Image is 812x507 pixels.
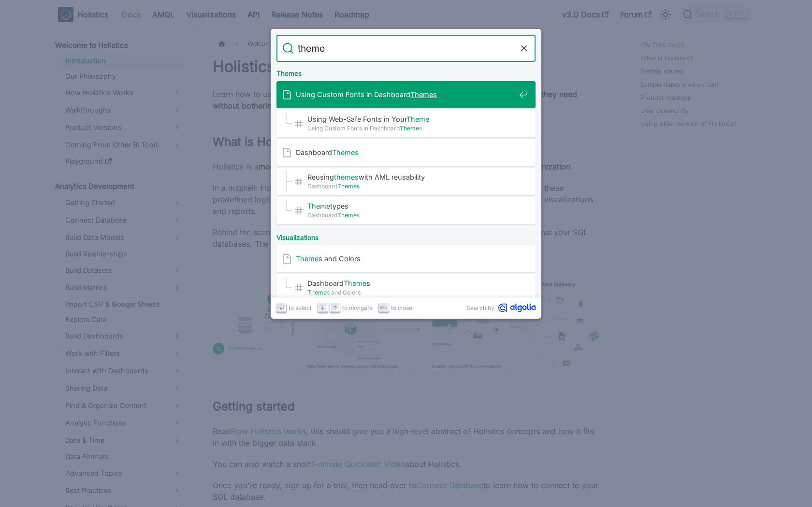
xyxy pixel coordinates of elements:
mark: Theme [337,211,357,219]
span: Search by [466,303,494,312]
a: DashboardThemes [276,139,536,166]
mark: themes [334,173,359,181]
a: Reusingthemeswith AML reusability​DashboardThemes [276,168,536,195]
span: types​ [307,201,515,211]
span: Using Custom Fonts in Dashboard [296,90,515,99]
span: Reusing with AML reusability​ [307,172,515,182]
span: Using Web-Safe Fonts in Your ​ [307,114,515,124]
mark: Themes [337,183,360,190]
svg: Arrow down [319,304,326,311]
a: Using Custom Fonts in DashboardThemes [276,81,536,108]
span: to close [391,303,412,312]
mark: Themes [332,148,359,156]
mark: Theme [344,279,366,287]
mark: Theme [307,202,330,210]
svg: Enter key [278,304,285,311]
span: s and Colors [296,254,515,263]
svg: Algolia [498,303,536,312]
mark: Theme [307,289,327,296]
span: Using Custom Fonts in Dashboard s [307,124,515,133]
svg: Escape key [380,304,387,311]
mark: Themes [410,90,437,99]
div: Themes [275,62,537,81]
mark: Theme [296,254,319,263]
svg: Arrow up [332,304,339,311]
span: s and Colors [307,288,515,297]
button: Clear the query [518,42,530,54]
span: Dashboard s​ [307,279,515,288]
span: Dashboard [307,182,515,191]
a: DashboardThemes​Themes and Colors [276,274,536,301]
a: Themetypes​DashboardThemes [276,197,536,224]
a: Using Web-Safe Fonts in YourTheme​Using Custom Fonts in DashboardThemes [276,110,536,137]
mark: Theme [406,115,429,123]
span: Dashboard s [307,211,515,220]
a: Themes and Colors [276,245,536,272]
span: Dashboard [296,148,515,157]
span: to select [289,303,312,312]
span: to navigate [342,303,373,312]
a: Search byAlgolia [466,303,536,312]
mark: Theme [400,125,419,132]
div: Visualizations [275,226,537,245]
input: Search docs [294,35,518,62]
